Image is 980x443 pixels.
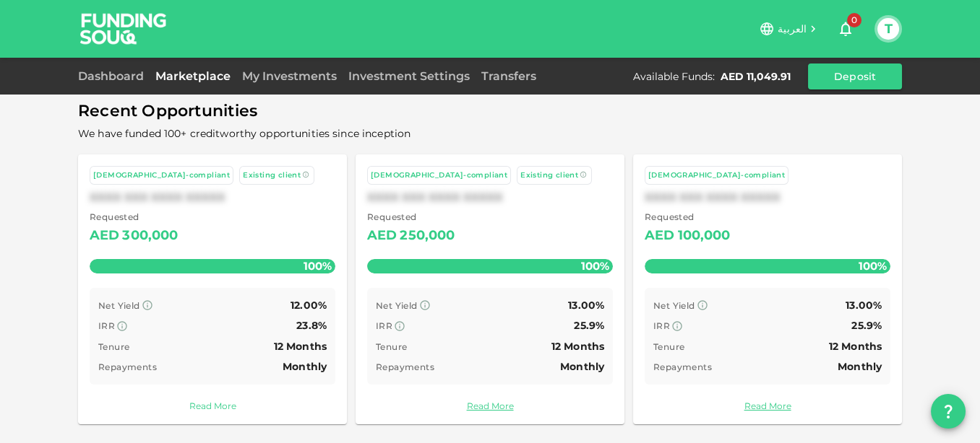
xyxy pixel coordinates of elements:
[376,341,407,352] span: Tenure
[343,69,476,83] a: Investment Settings
[653,320,670,331] span: IRR
[367,210,455,224] span: Requested
[645,210,731,224] span: Requested
[90,190,335,204] div: XXXX XXX XXXX XXXXX
[367,190,613,204] div: XXXX XXX XXXX XXXXX
[645,190,890,204] div: XXXX XXX XXXX XXXXX
[778,22,807,35] span: العربية
[283,360,327,373] span: Monthly
[90,224,119,247] div: AED
[376,320,392,331] span: IRR
[400,224,455,247] div: 250,000
[78,97,902,126] span: Recent Opportunities
[376,300,418,311] span: Net Yield
[855,255,890,276] span: 100%
[78,127,411,140] span: We have funded 100+ creditworthy opportunities since inception
[367,399,613,413] a: Read More
[376,361,434,372] span: Repayments
[520,170,578,180] span: Existing client
[633,69,715,84] div: Available Funds :
[367,224,397,247] div: AED
[98,320,115,331] span: IRR
[574,319,604,332] span: 25.9%
[653,300,695,311] span: Net Yield
[648,170,785,182] div: [DEMOGRAPHIC_DATA]-compliant
[877,18,899,40] button: T
[808,63,902,89] button: Deposit
[721,69,791,84] div: AED 11,049.91
[476,69,542,83] a: Transfers
[551,340,604,353] span: 12 Months
[150,69,236,83] a: Marketplace
[371,170,507,182] div: [DEMOGRAPHIC_DATA]-compliant
[93,170,230,182] div: [DEMOGRAPHIC_DATA]-compliant
[568,299,604,312] span: 13.00%
[98,341,129,352] span: Tenure
[931,394,966,429] button: question
[122,224,178,247] div: 300,000
[645,224,674,247] div: AED
[90,399,335,413] a: Read More
[78,69,150,83] a: Dashboard
[653,361,712,372] span: Repayments
[236,69,343,83] a: My Investments
[78,154,347,424] a: [DEMOGRAPHIC_DATA]-compliant Existing clientXXXX XXX XXXX XXXXX Requested AED300,000100% Net Yiel...
[847,13,861,27] span: 0
[577,255,613,276] span: 100%
[98,300,140,311] span: Net Yield
[838,360,882,373] span: Monthly
[300,255,335,276] span: 100%
[291,299,327,312] span: 12.00%
[90,210,179,224] span: Requested
[560,360,604,373] span: Monthly
[846,299,882,312] span: 13.00%
[243,170,301,180] span: Existing client
[296,319,327,332] span: 23.8%
[653,341,684,352] span: Tenure
[98,361,157,372] span: Repayments
[829,340,882,353] span: 12 Months
[645,399,890,413] a: Read More
[356,154,624,424] a: [DEMOGRAPHIC_DATA]-compliant Existing clientXXXX XXX XXXX XXXXX Requested AED250,000100% Net Yiel...
[633,154,902,424] a: [DEMOGRAPHIC_DATA]-compliantXXXX XXX XXXX XXXXX Requested AED100,000100% Net Yield 13.00% IRR 25....
[677,224,730,247] div: 100,000
[831,14,860,43] button: 0
[851,319,882,332] span: 25.9%
[274,340,327,353] span: 12 Months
